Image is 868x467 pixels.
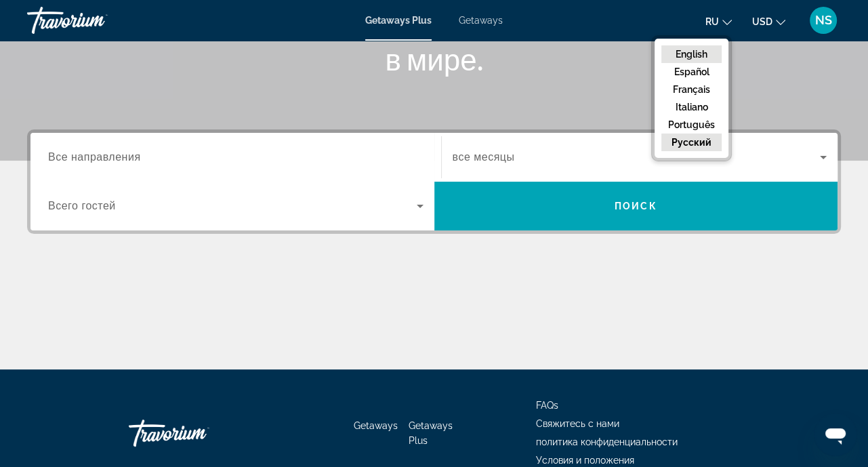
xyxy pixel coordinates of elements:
[536,400,558,411] a: FAQs
[705,12,732,31] button: Change language
[129,413,264,453] a: Travorium
[365,15,432,26] a: Getaways Plus
[615,201,657,211] span: Поиск
[409,420,453,446] a: Getaways Plus
[705,16,719,27] span: ru
[661,63,722,81] button: Español
[453,151,515,163] span: все месяцы
[536,436,678,447] a: политика конфиденциальности
[27,3,163,38] a: Travorium
[536,455,634,466] a: Условия и положения
[661,98,722,116] button: Italiano
[814,413,857,456] iframe: Button to launch messaging window
[354,420,398,431] a: Getaways
[752,16,772,27] span: USD
[434,182,838,230] button: Поиск
[459,15,503,26] a: Getaways
[536,418,619,429] a: Свяжитесь с нами
[661,45,722,63] button: English
[806,6,841,35] button: User Menu
[661,116,722,134] button: Português
[815,14,832,27] span: NS
[752,12,785,31] button: Change currency
[48,151,141,163] span: Все направления
[48,200,116,211] span: Всего гостей
[30,133,838,230] div: Search widget
[661,81,722,98] button: Français
[661,134,722,151] button: русский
